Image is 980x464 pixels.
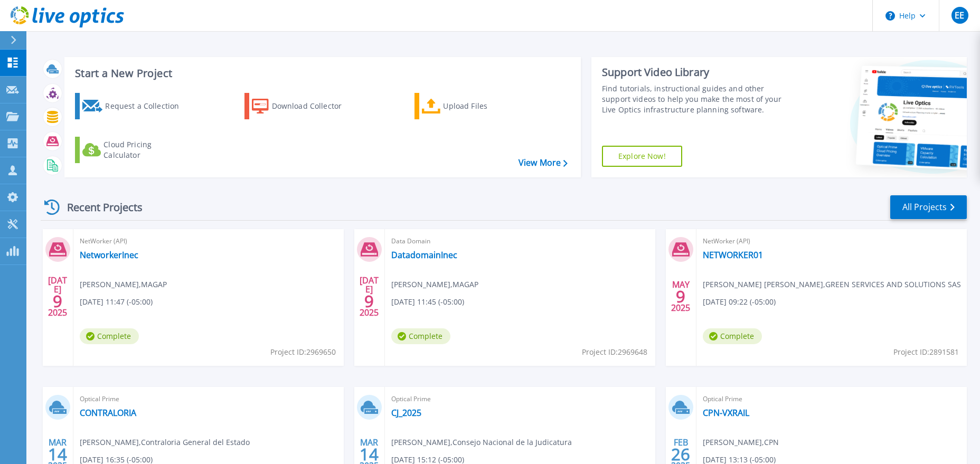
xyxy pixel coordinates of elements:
span: [PERSON_NAME] [PERSON_NAME] , GREEN SERVICES AND SOLUTIONS SAS [703,279,961,290]
span: Project ID: 2891581 [893,346,959,358]
span: EE [955,11,964,20]
a: Download Collector [244,93,362,119]
span: [PERSON_NAME] , MAGAP [391,279,478,290]
div: Download Collector [272,96,356,117]
span: [PERSON_NAME] , Contraloria General del Estado [80,437,250,448]
a: NETWORKER01 [703,250,763,260]
span: Data Domain [391,235,649,247]
span: Optical Prime [703,393,960,405]
span: NetWorker (API) [80,235,337,247]
span: Complete [80,328,139,344]
div: [DATE] 2025 [359,277,379,316]
a: Cloud Pricing Calculator [75,137,193,163]
a: All Projects [890,195,967,219]
a: Request a Collection [75,93,193,119]
span: Project ID: 2969650 [270,346,336,358]
span: 9 [53,297,62,306]
div: Recent Projects [41,194,157,220]
span: Optical Prime [391,393,649,405]
span: 14 [48,450,67,459]
h3: Start a New Project [75,68,567,79]
span: 14 [360,450,379,459]
span: [DATE] 11:47 (-05:00) [80,296,153,308]
span: [PERSON_NAME] , Consejo Nacional de la Judicatura [391,437,572,448]
div: Find tutorials, instructional guides and other support videos to help you make the most of your L... [602,83,793,115]
a: CPN-VXRAIL [703,408,749,418]
div: Support Video Library [602,65,793,79]
a: DatadomainInec [391,250,457,260]
span: Project ID: 2969648 [582,346,647,358]
span: Complete [391,328,450,344]
span: Complete [703,328,762,344]
span: [PERSON_NAME] , MAGAP [80,279,167,290]
div: Request a Collection [105,96,190,117]
div: MAY 2025 [671,277,691,316]
span: [DATE] 09:22 (-05:00) [703,296,776,308]
div: Cloud Pricing Calculator [103,139,188,160]
span: NetWorker (API) [703,235,960,247]
div: Upload Files [443,96,527,117]
span: [PERSON_NAME] , CPN [703,437,779,448]
span: Optical Prime [80,393,337,405]
a: View More [519,158,568,168]
a: Explore Now! [602,146,682,167]
a: Upload Files [414,93,532,119]
a: CONTRALORIA [80,408,136,418]
span: 9 [676,292,685,301]
div: [DATE] 2025 [48,277,68,316]
span: 26 [671,450,690,459]
span: 9 [364,297,374,306]
a: NetworkerInec [80,250,138,260]
span: [DATE] 11:45 (-05:00) [391,296,464,308]
a: CJ_2025 [391,408,421,418]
